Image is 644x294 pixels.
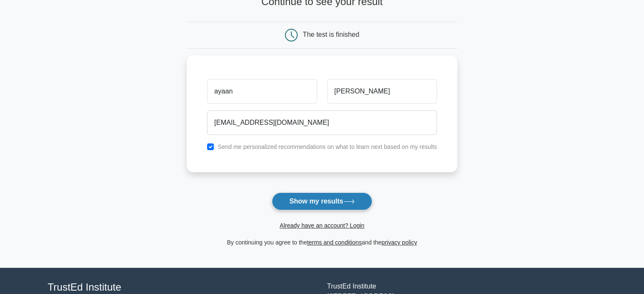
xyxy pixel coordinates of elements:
button: Show my results [272,192,372,210]
a: privacy policy [381,239,417,246]
h4: TrustEd Institute [48,281,317,294]
a: Already have an account? Login [279,222,364,229]
div: By continuing you agree to the and the [182,237,462,247]
a: terms and conditions [307,239,362,246]
label: Send me personalized recommendations on what to learn next based on my results [218,143,437,150]
input: First name [207,79,317,104]
div: The test is finished [303,31,359,38]
input: Email [207,110,437,135]
input: Last name [327,79,437,104]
